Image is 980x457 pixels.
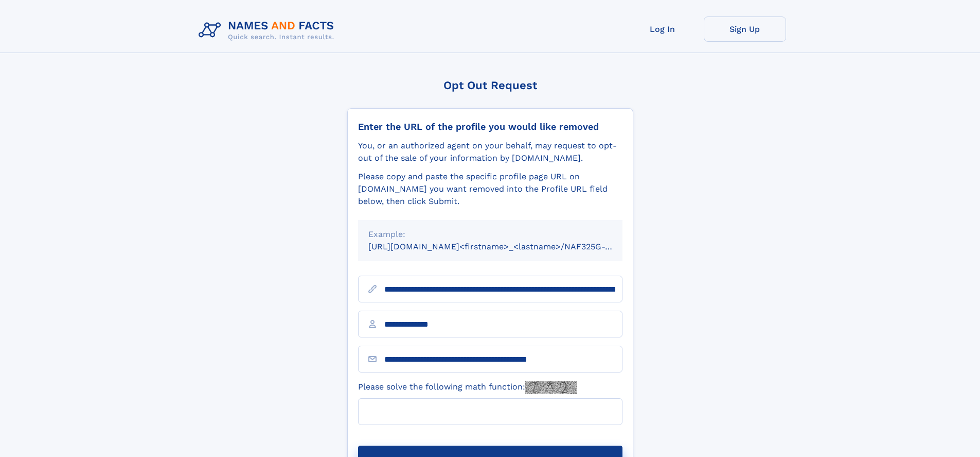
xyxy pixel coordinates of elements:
[704,16,786,42] a: Sign Up
[368,242,642,251] small: [URL][DOMAIN_NAME]<firstname>_<lastname>/NAF325G-xxxxxxxx
[347,79,633,92] div: Opt Out Request
[194,16,343,44] img: Logo Names and Facts
[621,16,704,42] a: Log In
[358,381,577,394] label: Please solve the following math function:
[358,171,622,208] div: Please copy and paste the specific profile page URL on [DOMAIN_NAME] you want removed into the Pr...
[358,140,622,164] div: You, or an authorized agent on your behalf, may request to opt-out of the sale of your informatio...
[368,228,612,241] div: Example:
[358,121,622,132] div: Enter the URL of the profile you would like removed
